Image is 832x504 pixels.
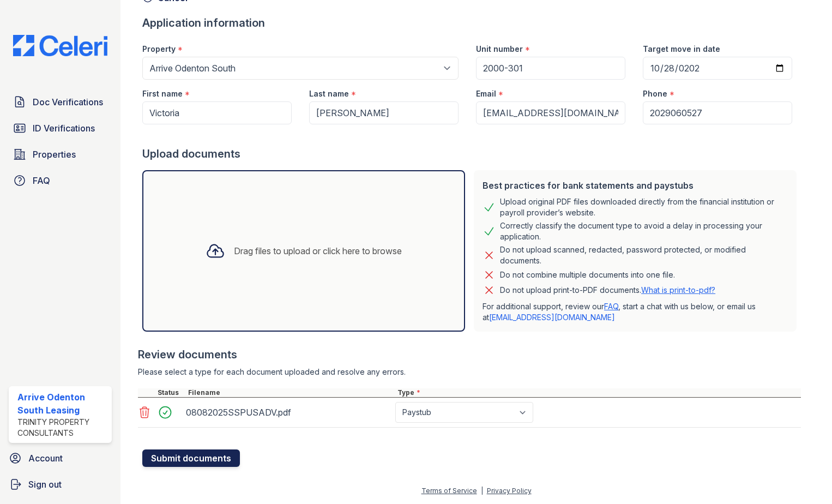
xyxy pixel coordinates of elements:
a: FAQ [9,170,112,191]
label: Property [142,44,176,55]
span: Properties [33,148,76,161]
label: Last name [309,88,349,99]
a: Properties [9,143,112,165]
a: FAQ [604,302,618,311]
span: Doc Verifications [33,95,103,109]
div: | [481,487,483,495]
a: Sign out [4,473,116,495]
div: Correctly classify the document type to avoid a delay in processing your application. [500,220,788,242]
a: [EMAIL_ADDRESS][DOMAIN_NAME] [489,313,615,322]
a: Account [4,447,116,469]
button: Submit documents [142,449,240,467]
a: ID Verifications [9,117,112,139]
div: Do not combine multiple documents into one file. [500,268,675,281]
img: CE_Logo_Blue-a8612792a0a2168367f1c8372b55b34899dd931a85d93a1a3d3e32e68fde9ad4.png [4,35,116,56]
div: Arrive Odenton South Leasing [17,391,107,417]
div: Status [155,388,186,397]
div: Upload original PDF files downloaded directly from the financial institution or payroll provider’... [500,196,788,218]
span: Account [28,452,63,465]
a: What is print-to-pdf? [641,285,715,295]
div: 08082025SSPUSADV.pdf [186,404,391,421]
div: Filename [186,388,395,397]
div: Upload documents [142,146,801,161]
label: First name [142,88,183,99]
div: Type [395,388,801,397]
a: Privacy Policy [487,487,532,495]
span: Sign out [28,478,62,491]
label: Email [476,88,496,99]
a: Terms of Service [421,487,477,495]
a: Doc Verifications [9,91,112,113]
div: Trinity Property Consultants [17,417,107,439]
div: Please select a type for each document uploaded and resolve any errors. [138,367,801,377]
label: Phone [643,88,667,99]
div: Review documents [138,347,801,362]
label: Unit number [476,44,523,55]
span: ID Verifications [33,122,95,135]
div: Do not upload scanned, redacted, password protected, or modified documents. [500,244,788,266]
div: Application information [142,15,801,31]
div: Best practices for bank statements and paystubs [483,179,788,192]
span: FAQ [33,174,50,187]
p: Do not upload print-to-PDF documents. [500,285,715,296]
p: For additional support, review our , start a chat with us below, or email us at [483,301,788,323]
label: Target move in date [643,44,720,55]
div: Drag files to upload or click here to browse [234,244,402,257]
